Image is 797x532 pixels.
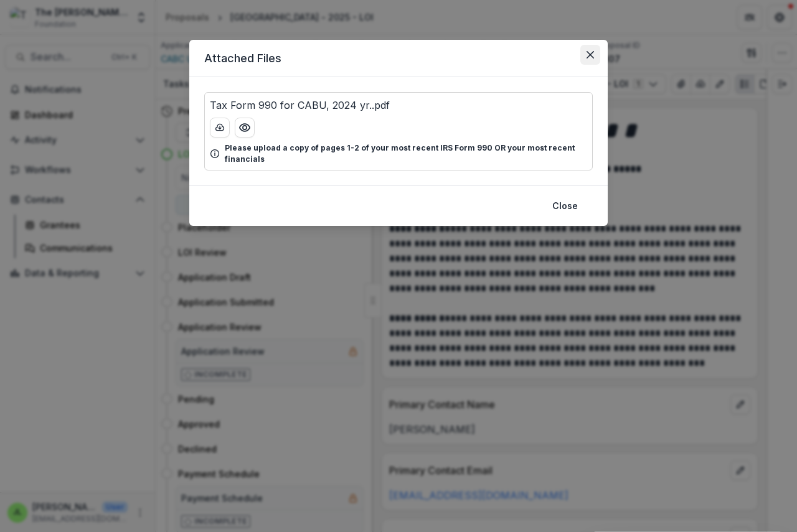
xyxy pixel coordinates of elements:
button: download-button [210,118,230,138]
button: Close [545,196,585,216]
button: Preview Tax Form 990 for CABU, 2024 yr..pdf [235,118,255,138]
p: Please upload a copy of pages 1-2 of your most recent IRS Form 990 OR your most recent financials [225,142,587,165]
button: Close [580,45,600,65]
header: Attached Files [189,40,608,77]
p: Tax Form 990 for CABU, 2024 yr..pdf [210,98,390,113]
